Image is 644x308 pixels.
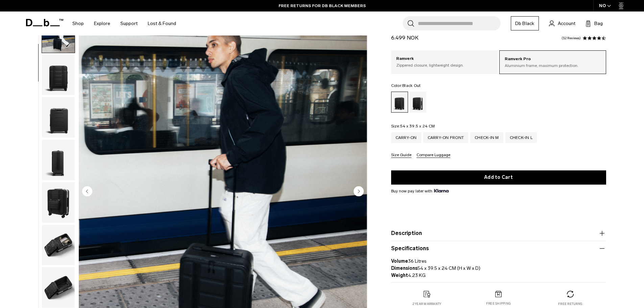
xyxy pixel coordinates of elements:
[42,224,75,266] button: Ramverk Pro Front-access Carry-on Black Out
[423,132,469,143] a: Carry-on Front
[42,182,75,223] button: Ramverk Pro Front-access Carry-on Black Out
[42,55,75,95] img: Ramverk Pro Front-access Carry-on Black Out
[72,11,84,35] a: Shop
[486,301,511,306] p: Free shipping
[505,132,537,143] a: Check-in L
[42,97,75,138] img: Ramverk Pro Front-access Carry-on Black Out
[391,84,421,88] legend: Color:
[391,170,606,185] button: Add to Cart
[391,265,418,271] strong: Dimensions
[391,132,421,143] a: Carry-on
[42,182,75,223] img: Ramverk Pro Front-access Carry-on Black Out
[402,83,421,88] span: Black Out
[400,124,435,128] span: 54 x 39.5 x 24 CM
[396,55,493,62] p: Ramverk
[391,153,411,158] button: Size Guide
[42,97,75,138] button: Ramverk Pro Front-access Carry-on Black Out
[42,225,75,265] img: Ramverk Pro Front-access Carry-on Black Out
[42,54,75,96] button: Ramverk Pro Front-access Carry-on Black Out
[391,273,408,278] strong: Weight
[82,186,92,197] button: Previous slide
[391,188,449,194] span: Buy now pay later with
[279,3,366,9] a: FREE RETURNS FOR DB BLACK MEMBERS
[42,267,75,308] img: Ramverk Pro Front-access Carry-on Black Out
[396,62,493,68] p: Zippered closure, lightweight design.
[391,258,408,264] strong: Volume
[511,16,539,30] a: Db Black
[558,302,582,306] p: Free returns
[391,124,435,128] legend: Size:
[354,186,364,197] button: Next slide
[409,92,426,113] a: Silver
[562,37,581,40] a: 32 reviews
[42,267,75,308] button: Ramverk Pro Front-access Carry-on Black Out
[42,139,75,181] button: Ramverk Pro Front-access Carry-on Black Out
[549,19,575,27] a: Account
[594,20,603,27] span: Bag
[505,56,601,63] p: Ramverk Pro
[391,244,606,253] button: Specifications
[391,253,606,279] p: 36 Litres 54 x 39.5 x 24 CM (H x W x D) 4.23 KG
[505,63,601,69] p: Aluminium frame, maximum protection.
[391,92,408,113] a: Black Out
[416,153,450,158] button: Compare Luggage
[148,11,176,35] a: Lost & Found
[42,140,75,180] img: Ramverk Pro Front-access Carry-on Black Out
[391,229,606,237] button: Description
[470,132,503,143] a: Check-in M
[94,11,110,35] a: Explore
[558,20,575,27] span: Account
[434,189,449,192] img: {"height" => 20, "alt" => "Klarna"}
[412,302,442,306] p: 2 year warranty
[586,19,603,27] button: Bag
[67,11,181,35] nav: Main Navigation
[391,34,419,41] span: 6.499 NOK
[120,11,138,35] a: Support
[391,50,498,73] a: Ramverk Zippered closure, lightweight design.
